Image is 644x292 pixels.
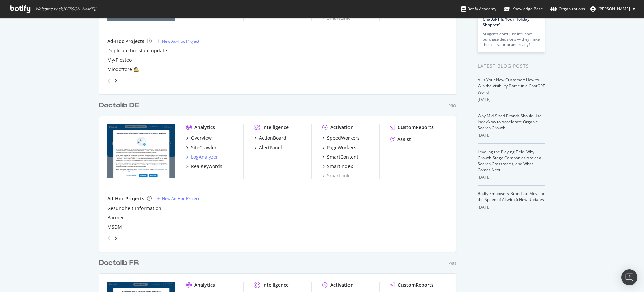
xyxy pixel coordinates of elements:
a: Barmer [107,214,124,221]
a: MSDM [107,224,122,230]
a: SpeedWorkers [322,135,360,141]
div: Overview [191,135,212,141]
div: Botify Academy [461,6,496,12]
div: RealKeywords [191,163,222,170]
a: What Happens When ChatGPT Is Your Holiday Shopper? [483,11,529,28]
div: [DATE] [478,132,545,138]
div: ActionBoard [259,135,286,141]
div: Assist [397,136,411,143]
div: SpeedWorkers [327,135,360,141]
div: [DATE] [478,97,545,103]
div: Analytics [194,124,215,131]
div: Ad-Hoc Projects [107,195,144,202]
a: AI Is Your New Customer: How to Win the Visibility Battle in a ChatGPT World [478,77,545,95]
span: Thibaud Collignon [598,6,630,12]
div: CustomReports [398,282,434,288]
a: RealKeywords [186,163,222,170]
a: Gesundheit Information [107,205,161,212]
div: angle-left [105,233,113,244]
div: SmartIndex [327,163,353,170]
a: CustomReports [390,282,434,288]
a: Leveling the Playing Field: Why Growth-Stage Companies Are at a Search Crossroads, and What Comes... [478,149,541,173]
div: Intelligence [262,124,289,131]
a: New Ad-Hoc Project [157,38,199,44]
div: Ad-Hoc Projects [107,38,144,45]
div: Activation [330,124,354,131]
a: Duplicate bio state update [107,47,167,54]
div: New Ad-Hoc Project [162,38,199,44]
img: doctolib.de [107,124,175,178]
span: Welcome back, [PERSON_NAME] ! [35,6,96,12]
div: LogAnalyzer [191,154,218,160]
a: LogAnalyzer [186,154,218,160]
div: Intelligence [262,282,289,288]
div: angle-left [105,75,113,86]
a: ActionBoard [254,135,286,141]
a: Overview [186,135,212,141]
a: CustomReports [390,124,434,131]
div: Pro [448,103,456,109]
div: Organizations [550,6,585,12]
div: SiteCrawler [191,144,217,151]
button: [PERSON_NAME] [585,4,641,14]
div: Doctolib FR [99,258,139,268]
div: Knowledge Base [504,6,543,12]
div: Activation [330,282,354,288]
div: Analytics [194,282,215,288]
a: Assist [390,136,411,143]
a: Botify Empowers Brands to Move at the Speed of AI with 6 New Updates [478,191,544,202]
div: CustomReports [398,124,434,131]
a: My-P osteo [107,57,132,63]
a: SmartContent [322,154,358,160]
a: Miodottore 🕵️ [107,66,139,73]
div: Pro [448,260,456,266]
div: Doctolib DE [99,101,139,110]
div: angle-right [113,77,118,84]
div: Open Intercom Messenger [621,269,637,285]
a: AlertPanel [254,144,282,151]
a: Why Mid-Sized Brands Should Use IndexNow to Accelerate Organic Search Growth [478,113,542,131]
a: SmartLink [322,172,350,179]
a: New Ad-Hoc Project [157,196,199,201]
a: Doctolib DE [99,101,142,110]
div: [DATE] [478,204,545,210]
div: AI agents don’t just influence purchase decisions — they make them. Is your brand ready? [483,31,540,47]
div: AlertPanel [259,144,282,151]
div: New Ad-Hoc Project [162,196,199,201]
div: PageWorkers [327,144,356,151]
div: Latest Blog Posts [478,62,545,70]
a: PageWorkers [322,144,356,151]
div: [DATE] [478,174,545,180]
a: SiteCrawler [186,144,217,151]
a: SmartIndex [322,163,353,170]
div: angle-right [113,235,118,242]
a: Doctolib FR [99,258,141,268]
div: SmartContent [327,154,358,160]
